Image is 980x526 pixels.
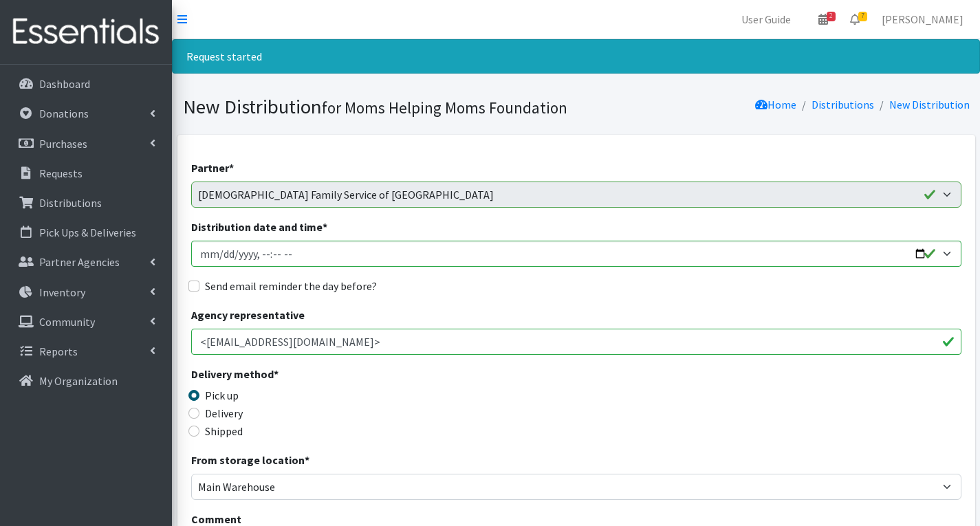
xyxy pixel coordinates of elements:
[6,130,166,157] a: Purchases
[39,166,83,180] p: Requests
[191,366,384,387] legend: Delivery method
[858,12,867,21] span: 7
[6,189,166,217] a: Distributions
[6,219,166,246] a: Pick Ups & Deliveries
[322,98,567,118] small: for Moms Helping Moms Foundation
[229,161,234,175] abbr: required
[39,374,118,388] p: My Organization
[730,6,802,33] a: User Guide
[839,6,871,33] a: 7
[889,98,970,111] a: New Distribution
[6,367,166,395] a: My Organization
[205,387,239,404] label: Pick up
[183,95,571,119] h1: New Distribution
[755,98,796,111] a: Home
[6,100,166,127] a: Donations
[191,452,309,468] label: From storage location
[6,278,166,306] a: Inventory
[39,226,136,239] p: Pick Ups & Deliveries
[323,220,327,234] abbr: required
[6,160,166,187] a: Requests
[6,70,166,98] a: Dashboard
[191,307,305,323] label: Agency representative
[39,344,78,358] p: Reports
[6,9,166,55] img: HumanEssentials
[205,278,377,294] label: Send email reminder the day before?
[39,107,89,120] p: Donations
[812,98,874,111] a: Distributions
[274,367,279,381] abbr: required
[6,248,166,276] a: Partner Agencies
[39,255,120,269] p: Partner Agencies
[205,405,243,421] label: Delivery
[191,160,234,176] label: Partner
[6,308,166,336] a: Community
[807,6,839,33] a: 2
[39,77,90,91] p: Dashboard
[172,39,980,74] div: Request started
[39,315,95,329] p: Community
[305,453,309,467] abbr: required
[827,12,836,21] span: 2
[871,6,974,33] a: [PERSON_NAME]
[39,285,85,299] p: Inventory
[191,219,327,235] label: Distribution date and time
[205,423,243,439] label: Shipped
[39,137,87,151] p: Purchases
[39,196,102,210] p: Distributions
[6,338,166,365] a: Reports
